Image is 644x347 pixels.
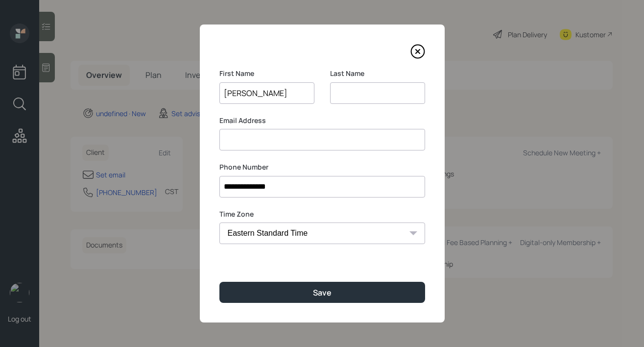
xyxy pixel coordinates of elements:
label: First Name [219,69,314,78]
label: Last Name [330,69,425,78]
label: Phone Number [219,162,425,172]
button: Save [219,282,425,303]
label: Time Zone [219,209,425,219]
label: Email Address [219,116,425,125]
div: Save [313,287,332,298]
